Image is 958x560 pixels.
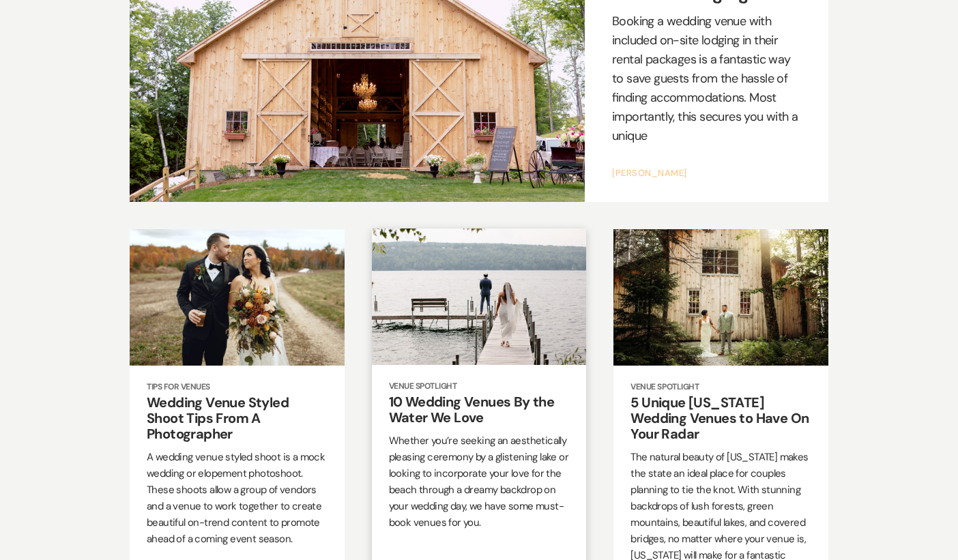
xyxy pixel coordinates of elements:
span: Tips for Venues [147,383,328,392]
p: Booking a wedding venue with included on-site lodging in their rental packages is a fantastic way... [612,12,801,145]
a: venue spotlight 10 Wedding Venues By the Water We Love Whether you’re seeking an aesthetically pl... [372,365,587,546]
h2: 5 Unique [US_STATE] Wedding Venues to Have On Your Radar [630,395,811,442]
p: Whether you’re seeking an aesthetically pleasing ceremony by a glistening lake or looking to inco... [389,432,570,531]
h2: Wedding Venue Styled Shoot Tips From A Photographer [147,395,328,442]
h2: 10 Wedding Venues By the Water We Love [389,394,570,426]
p: A wedding venue styled shoot is a mock wedding or elopement photoshoot. These shoots allow a grou... [147,449,328,547]
span: venue spotlight [389,382,570,392]
span: venue spotlight [630,383,811,392]
a: [PERSON_NAME] [612,167,687,179]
